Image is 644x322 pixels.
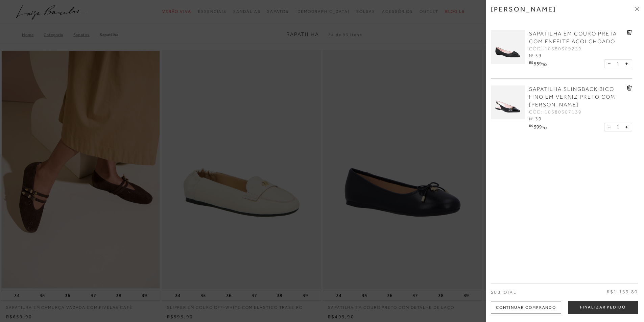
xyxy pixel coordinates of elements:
[535,53,542,58] span: 39
[491,290,516,295] span: Subtotal
[529,109,582,116] span: CÓD: 10580307139
[529,31,617,45] span: SAPATILHA EM COURO PRETA COM ENFEITE ACOLCHOADO
[529,86,616,108] span: SAPATILHA SLINGBACK BICO FINO EM VERNIZ PRETO COM [PERSON_NAME]
[617,60,619,67] span: 1
[529,30,625,46] a: SAPATILHA EM COURO PRETA COM ENFEITE ACOLCHOADO
[535,116,542,121] span: 39
[529,117,534,121] span: Nº:
[491,30,525,64] img: SAPATILHA EM COURO PRETA COM ENFEITE ACOLCHOADO
[543,126,547,130] span: 90
[491,5,556,13] h3: [PERSON_NAME]
[491,301,561,314] div: Continuar Comprando
[529,85,625,109] a: SAPATILHA SLINGBACK BICO FINO EM VERNIZ PRETO COM [PERSON_NAME]
[534,61,542,66] span: 559
[534,124,542,129] span: 599
[529,61,533,65] i: R$
[529,124,533,128] i: R$
[568,301,638,314] button: Finalizar Pedido
[542,61,547,65] i: ,
[491,85,525,119] img: SAPATILHA SLINGBACK BICO FINO EM VERNIZ PRETO COM BRIDÃO
[617,123,619,130] span: 1
[529,46,582,52] span: CÓD: 10580309239
[542,124,547,128] i: ,
[607,289,638,295] span: R$1.159,80
[543,63,547,67] span: 90
[529,53,534,58] span: Nº:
